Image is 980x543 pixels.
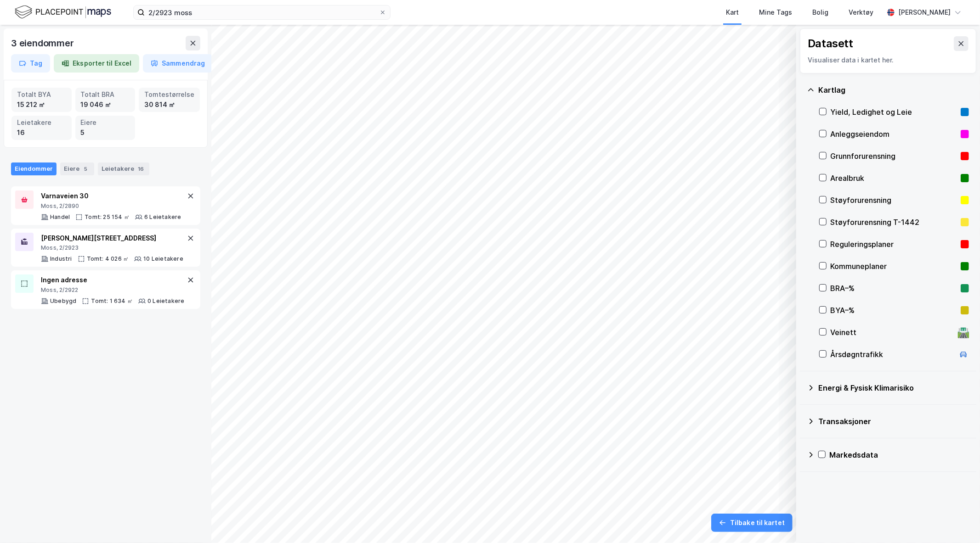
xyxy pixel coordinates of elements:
[11,162,57,175] div: Eiendommer
[81,100,130,110] div: 19 046 ㎡
[41,244,183,252] div: Moss, 2/2923
[830,349,954,360] div: Årsdøgntrafikk
[50,297,76,305] div: Ubebygd
[41,233,183,244] div: [PERSON_NAME][STREET_ADDRESS]
[60,162,94,175] div: Eiere
[849,7,873,18] div: Verktøy
[830,173,957,184] div: Arealbruk
[11,36,76,50] div: 3 eiendommer
[136,164,146,174] div: 16
[830,151,957,162] div: Grunnforurensning
[808,36,853,51] div: Datasett
[818,84,969,95] div: Kartlag
[830,217,957,228] div: Støyforurensning T-1442
[830,305,957,316] div: BYA–%
[144,90,194,100] div: Tomtestørrelse
[41,286,184,294] div: Moss, 2/2922
[145,6,379,19] input: Søk på adresse, matrikkel, gårdeiere, leietakere eller personer
[17,100,66,110] div: 15 212 ㎡
[91,297,133,305] div: Tomt: 1 634 ㎡
[41,202,181,210] div: Moss, 2/2890
[98,162,149,175] div: Leietakere
[144,213,181,221] div: 6 Leietakere
[830,239,957,250] div: Reguleringsplaner
[17,90,66,100] div: Totalt BYA
[830,261,957,272] div: Kommuneplaner
[830,129,957,140] div: Anleggseiendom
[957,326,970,338] div: 🛣️
[818,416,969,427] div: Transaksjoner
[11,54,50,73] button: Tag
[41,274,184,285] div: Ingen adresse
[81,118,130,128] div: Eiere
[829,449,969,460] div: Markedsdata
[759,7,792,18] div: Mine Tags
[808,55,969,66] div: Visualiser data i kartet her.
[17,118,66,128] div: Leietakere
[87,255,129,263] div: Tomt: 4 026 ㎡
[17,128,66,138] div: 16
[85,213,130,221] div: Tomt: 25 154 ㎡
[143,54,213,73] button: Sammendrag
[812,7,828,18] div: Bolig
[818,382,969,393] div: Energi & Fysisk Klimarisiko
[830,195,957,206] div: Støyforurensning
[81,164,91,174] div: 5
[41,190,181,202] div: Varnaveien 30
[147,297,184,305] div: 0 Leietakere
[934,499,980,543] div: Kontrollprogram for chat
[143,255,183,263] div: 10 Leietakere
[830,283,957,294] div: BRA–%
[726,7,739,18] div: Kart
[144,100,194,110] div: 30 814 ㎡
[54,54,139,73] button: Eksporter til Excel
[830,106,957,118] div: Yield, Ledighet og Leie
[81,90,130,100] div: Totalt BRA
[50,213,70,221] div: Handel
[15,4,111,20] img: logo.f888ab2527a4732fd821a326f86c7f29.svg
[50,255,72,263] div: Industri
[830,327,954,338] div: Veinett
[934,499,980,543] iframe: Chat Widget
[711,514,793,532] button: Tilbake til kartet
[81,128,130,138] div: 5
[898,7,951,18] div: [PERSON_NAME]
